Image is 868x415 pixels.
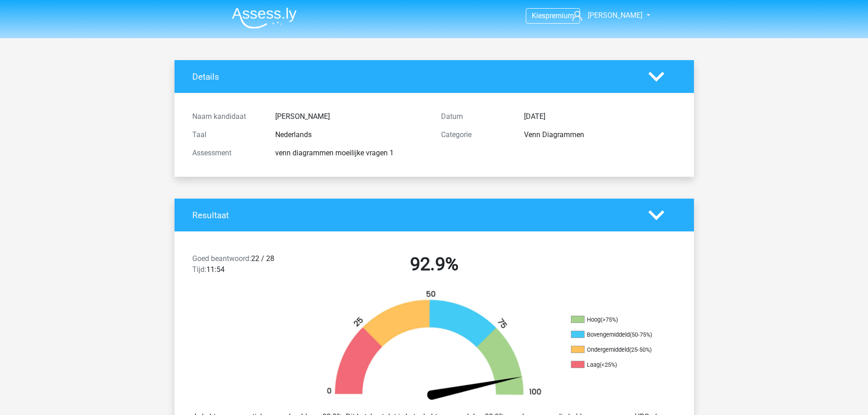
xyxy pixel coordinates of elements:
div: [DATE] [517,111,683,122]
div: Taal [185,129,268,140]
span: Kies [532,11,545,20]
li: Laag [571,361,662,369]
a: [PERSON_NAME] [569,10,643,21]
img: Assessly [232,7,297,29]
div: [PERSON_NAME] [268,111,434,122]
li: Hoog [571,316,662,324]
div: Assessment [185,148,268,159]
span: [PERSON_NAME] [588,11,642,20]
div: 22 / 28 11:54 [185,253,310,279]
a: Kiespremium [526,10,580,22]
img: 93.7c1f0b3fad9f.png [311,290,557,404]
div: Nederlands [268,129,434,140]
span: Tijd: [192,265,206,274]
div: Venn Diagrammen [517,129,683,140]
div: Datum [434,111,517,122]
div: Naam kandidaat [185,111,268,122]
li: Bovengemiddeld [571,331,662,339]
span: premium [545,11,574,20]
span: Goed beantwoord: [192,254,251,263]
li: Ondergemiddeld [571,346,662,354]
div: venn diagrammen moeilijke vragen 1 [268,148,434,159]
div: (25-50%) [629,346,652,353]
h4: Details [192,72,635,82]
div: (>75%) [601,316,618,323]
div: Categorie [434,129,517,140]
h2: 92.9% [317,253,552,275]
div: (50-75%) [630,331,652,338]
div: (<25%) [600,361,617,368]
h4: Resultaat [192,210,635,220]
